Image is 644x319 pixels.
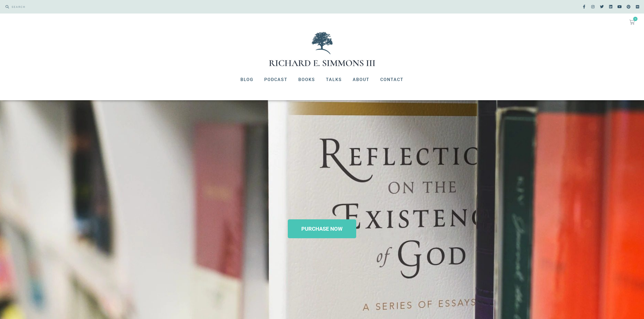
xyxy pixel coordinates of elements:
[623,16,641,28] a: 0
[288,219,356,238] a: PURCHASE NOW
[301,226,343,231] span: PURCHASE NOW
[235,73,259,87] a: Blog
[375,73,409,87] a: Contact
[321,73,347,87] a: Talks
[347,73,375,87] a: About
[9,3,319,11] input: SEARCH
[293,73,321,87] a: Books
[633,17,638,21] span: 0
[259,73,293,87] a: Podcast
